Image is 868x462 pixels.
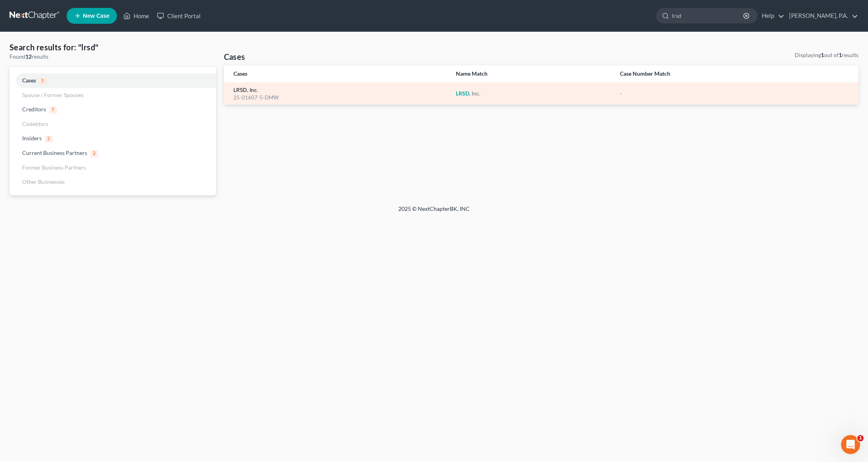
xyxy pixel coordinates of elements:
[10,160,216,175] a: Former Business Partners
[233,88,258,93] a: LRSD, Inc.
[119,9,153,23] a: Home
[22,106,46,113] span: Creditors
[22,164,86,171] span: Former Business Partners
[83,13,109,19] span: New Case
[10,53,216,61] div: Found results
[45,136,53,143] span: 2
[10,102,216,117] a: Creditors7
[233,94,444,101] div: 25-01607-5-DMW
[153,9,205,23] a: Client Portal
[821,52,824,58] strong: 1
[456,90,469,97] em: LRSD
[795,51,858,59] div: Displaying out of results
[49,107,57,114] span: 7
[620,90,849,97] div: -
[839,52,842,58] strong: 1
[22,149,87,156] span: Current Business Partners
[22,178,65,185] span: Other Businesses
[39,78,46,85] span: 1
[758,9,784,23] a: Help
[10,131,216,146] a: Insiders2
[857,435,864,441] span: 1
[22,77,36,84] span: Cases
[25,53,32,60] strong: 12
[785,9,858,23] a: [PERSON_NAME], P.A.
[449,65,614,82] th: Name Match
[10,88,216,102] a: Spouse / Former Spouses
[614,65,858,82] th: Case Number Match
[841,435,860,454] iframe: Intercom live chat
[22,120,48,127] span: Codebtors
[90,150,98,157] span: 2
[10,42,216,53] h4: Search results for: "lrsd"
[22,92,84,98] span: Spouse / Former Spouses
[10,73,216,88] a: Cases1
[208,205,660,219] div: 2025 © NextChapterBK, INC
[22,135,42,141] span: Insiders
[10,146,216,160] a: Current Business Partners2
[224,51,245,62] h4: Cases
[224,65,450,82] th: Cases
[10,117,216,131] a: Codebtors
[672,8,744,23] input: Search by name...
[10,175,216,189] a: Other Businesses
[456,90,607,97] div: , Inc.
